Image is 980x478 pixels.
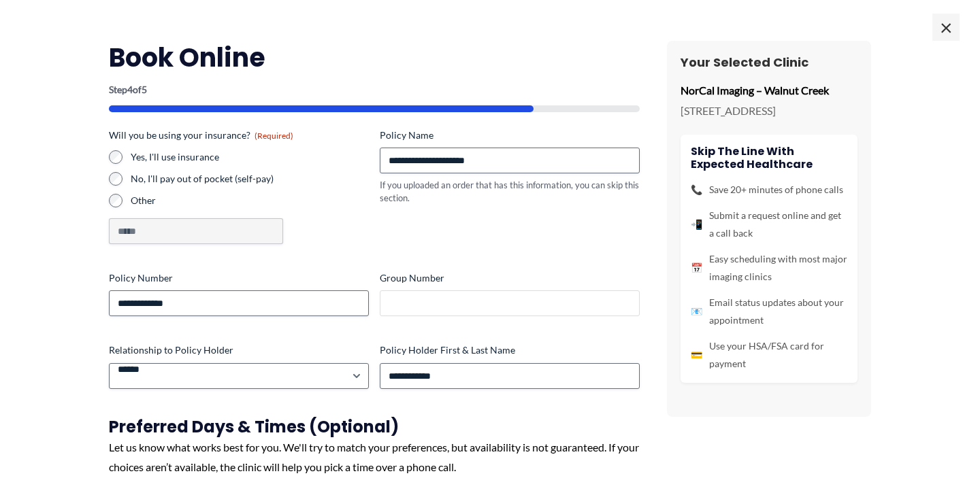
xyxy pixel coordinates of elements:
[691,303,702,320] span: 📧
[109,41,640,74] h2: Book Online
[380,129,640,142] label: Policy Name
[109,416,640,437] h3: Preferred Days & Times (Optional)
[255,131,293,141] span: (Required)
[131,172,369,186] label: No, I'll pay out of pocket (self-pay)
[691,145,847,171] h4: Skip the line with Expected Healthcare
[691,337,847,373] li: Use your HSA/FSA card for payment
[691,207,847,242] li: Submit a request online and get a call back
[142,84,147,95] span: 5
[131,150,369,164] label: Yes, I'll use insurance
[681,54,857,70] h3: Your Selected Clinic
[681,101,857,121] p: [STREET_ADDRESS]
[681,80,857,101] p: NorCal Imaging – Walnut Creek
[109,437,640,477] div: Let us know what works best for you. We'll try to match your preferences, but availability is not...
[691,181,702,199] span: 📞
[109,271,369,285] label: Policy Number
[127,84,133,95] span: 4
[131,194,369,207] label: Other
[380,179,640,204] div: If you uploaded an order that has this information, you can skip this section.
[932,14,960,41] span: ×
[691,250,847,286] li: Easy scheduling with most major imaging clinics
[109,343,369,357] label: Relationship to Policy Holder
[109,129,293,142] legend: Will you be using your insurance?
[691,259,702,277] span: 📅
[380,343,640,357] label: Policy Holder First & Last Name
[109,218,283,244] input: Other Choice, please specify
[691,181,847,199] li: Save 20+ minutes of phone calls
[380,271,640,285] label: Group Number
[109,85,640,95] p: Step of
[691,346,702,364] span: 💳
[691,294,847,329] li: Email status updates about your appointment
[691,216,702,233] span: 📲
